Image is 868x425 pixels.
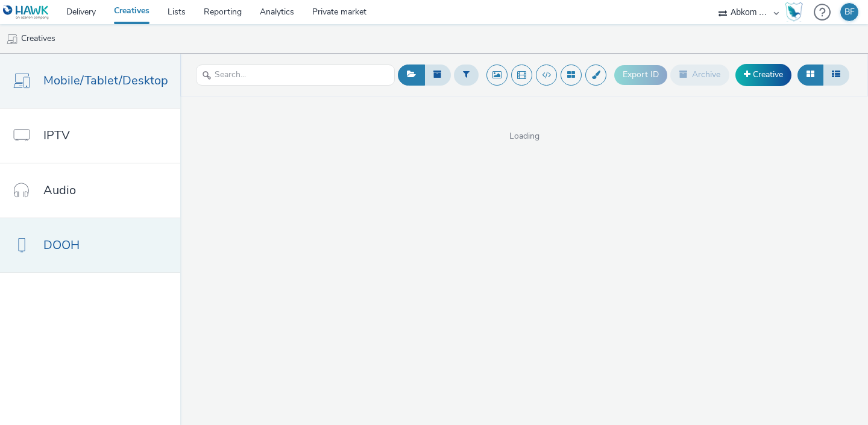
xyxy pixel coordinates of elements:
[785,2,808,22] a: Hawk Academy
[43,72,168,89] span: Mobile/Tablet/Desktop
[797,65,823,85] button: Grid
[43,236,80,254] span: DOOH
[180,130,868,142] span: Loading
[196,65,395,86] input: Search...
[844,3,855,21] div: BF
[3,5,49,20] img: undefined Logo
[614,65,667,84] button: Export ID
[823,65,849,85] button: Table
[735,64,791,86] a: Creative
[785,2,803,22] img: Hawk Academy
[6,33,18,45] img: mobile
[43,181,76,199] span: Audio
[670,65,729,85] button: Archive
[43,127,70,144] span: IPTV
